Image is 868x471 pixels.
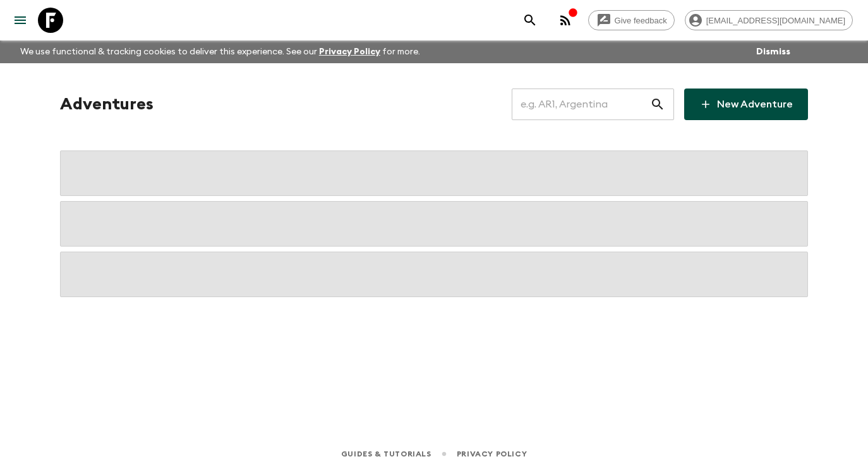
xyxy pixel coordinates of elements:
[457,447,527,461] a: Privacy Policy
[8,8,33,33] button: menu
[588,10,675,30] a: Give feedback
[512,87,650,122] input: e.g. AR1, Argentina
[684,89,808,120] a: New Adventure
[319,47,380,56] a: Privacy Policy
[517,8,543,33] button: search adventures
[699,16,852,25] span: [EMAIL_ADDRESS][DOMAIN_NAME]
[341,447,431,461] a: Guides & Tutorials
[608,16,674,25] span: Give feedback
[753,43,793,61] button: Dismiss
[60,92,154,117] h1: Adventures
[15,40,425,63] p: We use functional & tracking cookies to deliver this experience. See our for more.
[685,10,853,30] div: [EMAIL_ADDRESS][DOMAIN_NAME]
